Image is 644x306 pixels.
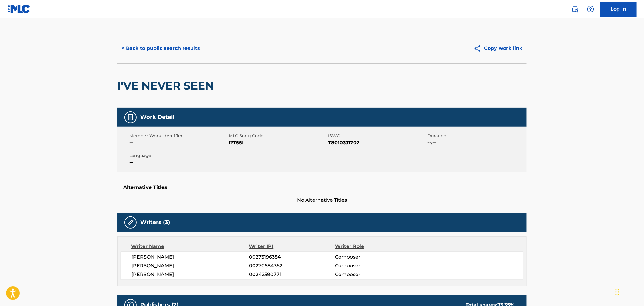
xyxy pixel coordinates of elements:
[600,2,637,17] a: Log In
[571,5,579,13] img: search
[140,114,174,121] h5: Work Detail
[131,271,249,278] span: [PERSON_NAME]
[427,133,525,139] span: Duration
[7,5,31,13] img: MLC Logo
[335,243,413,250] div: Writer Role
[117,197,527,204] span: No Alternative Titles
[131,253,249,261] span: [PERSON_NAME]
[117,79,217,93] h2: I'VE NEVER SEEN
[249,253,335,261] span: 00273196354
[129,159,227,166] span: --
[129,133,227,139] span: Member Work Identifier
[127,219,134,226] img: Writers
[140,219,170,226] h5: Writers (3)
[131,243,249,250] div: Writer Name
[328,133,426,139] span: ISWC
[249,243,335,250] div: Writer IPI
[129,139,227,146] span: --
[127,114,134,121] img: Work Detail
[427,139,525,146] span: --:--
[474,45,484,52] img: Copy work link
[614,277,644,306] iframe: Chat Widget
[131,262,249,269] span: [PERSON_NAME]
[229,139,327,146] span: I2755L
[616,283,619,301] div: Drag
[587,5,594,13] img: help
[117,41,204,56] button: < Back to public search results
[249,262,335,269] span: 00270584362
[470,41,527,56] button: Copy work link
[569,3,581,15] a: Public Search
[335,253,413,261] span: Composer
[585,3,597,15] div: Help
[335,262,413,269] span: Composer
[249,271,335,278] span: 00242590771
[129,152,227,159] span: Language
[123,184,521,190] h5: Alternative Titles
[335,271,413,278] span: Composer
[328,139,426,146] span: T8010331702
[229,133,327,139] span: MLC Song Code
